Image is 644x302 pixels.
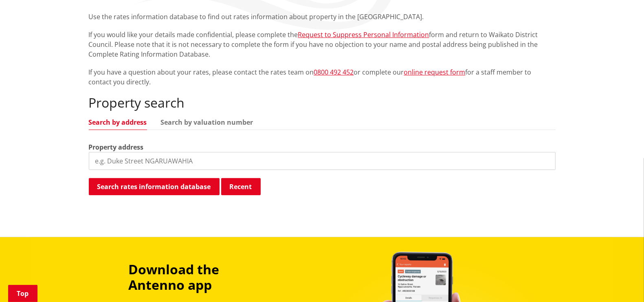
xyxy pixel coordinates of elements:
[607,268,636,297] iframe: Messenger Launcher
[314,68,354,77] a: 0800 492 452
[89,119,147,126] a: Search by address
[8,285,37,302] a: Top
[89,142,144,152] label: Property address
[89,12,556,22] p: Use the rates information database to find out rates information about property in the [GEOGRAPHI...
[89,95,556,110] h2: Property search
[89,30,556,59] p: If you would like your details made confidential, please complete the form and return to Waikato ...
[298,30,429,39] a: Request to Suppress Personal Information
[89,67,556,87] p: If you have a question about your rates, please contact the rates team on or complete our for a s...
[129,262,276,293] h3: Download the Antenno app
[221,178,261,195] button: Recent
[89,178,220,195] button: Search rates information database
[161,119,253,126] a: Search by valuation number
[404,68,466,77] a: online request form
[89,152,556,170] input: e.g. Duke Street NGARUAWAHIA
